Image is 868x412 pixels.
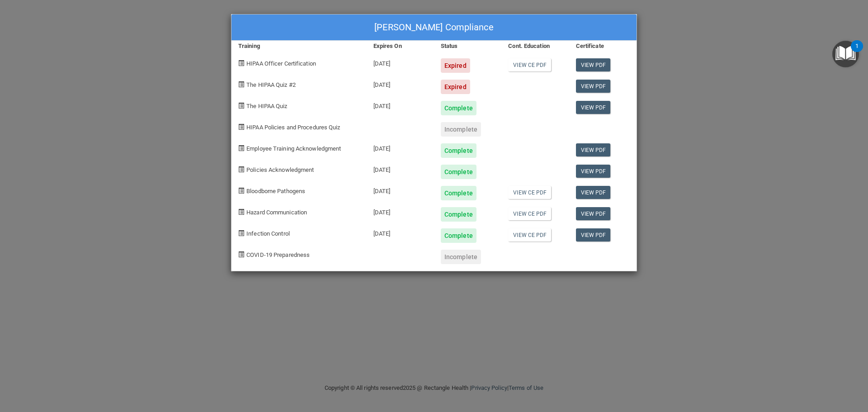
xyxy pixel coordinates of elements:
[441,143,476,158] div: Complete
[367,222,434,243] div: [DATE]
[246,81,296,88] span: The HIPAA Quiz #2
[832,41,859,67] button: Open Resource Center, 1 new notification
[367,158,434,179] div: [DATE]
[576,143,611,156] a: View PDF
[508,58,551,71] a: View CE PDF
[441,207,476,222] div: Complete
[246,166,314,173] span: Policies Acknowledgment
[246,60,316,67] span: HIPAA Officer Certification
[855,46,859,58] div: 1
[501,41,569,52] div: Cont. Education
[246,188,305,194] span: Bloodborne Pathogens
[367,52,434,73] div: [DATE]
[576,101,611,114] a: View PDF
[576,228,611,242] a: View PDF
[367,94,434,115] div: [DATE]
[367,41,434,52] div: Expires On
[508,186,551,199] a: View CE PDF
[441,80,470,94] div: Expired
[441,58,470,73] div: Expired
[231,41,367,52] div: Training
[246,209,307,216] span: Hazard Communication
[441,122,481,137] div: Incomplete
[246,124,340,131] span: HIPAA Policies and Procedures Quiz
[441,228,476,243] div: Complete
[441,250,481,264] div: Incomplete
[434,41,501,52] div: Status
[576,207,611,220] a: View PDF
[576,80,611,93] a: View PDF
[576,58,611,71] a: View PDF
[441,186,476,200] div: Complete
[246,145,341,152] span: Employee Training Acknowledgment
[576,186,611,199] a: View PDF
[367,200,434,222] div: [DATE]
[246,103,287,109] span: The HIPAA Quiz
[441,101,476,115] div: Complete
[569,41,637,52] div: Certificate
[367,73,434,94] div: [DATE]
[246,230,290,237] span: Infection Control
[441,165,476,179] div: Complete
[508,207,551,220] a: View CE PDF
[576,165,611,178] a: View PDF
[231,14,637,41] div: [PERSON_NAME] Compliance
[367,137,434,158] div: [DATE]
[246,251,310,258] span: COVID-19 Preparedness
[508,228,551,242] a: View CE PDF
[367,179,434,200] div: [DATE]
